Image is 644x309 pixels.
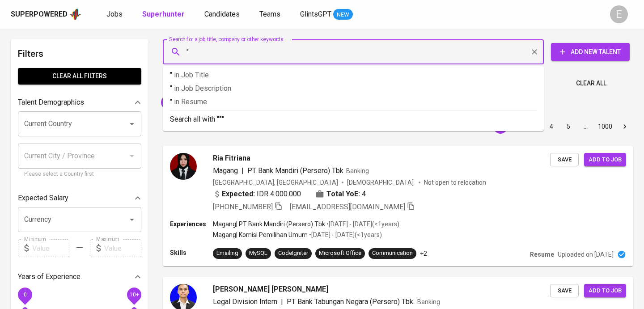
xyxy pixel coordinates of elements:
[126,118,138,130] button: Open
[216,249,238,258] div: Emailing
[300,10,331,18] span: GlintsGPT
[281,296,283,307] span: |
[18,193,68,203] p: Expected Salary
[106,9,124,20] a: Jobs
[259,10,280,18] span: Teams
[558,250,614,259] p: Uploaded on [DATE]
[18,93,141,111] div: Talent Demographics
[528,46,541,58] button: Clear
[106,10,123,18] span: Jobs
[259,9,282,20] a: Teams
[417,298,440,305] span: Banking
[561,119,576,134] button: Go to page 5
[578,122,593,131] div: …
[142,10,185,18] b: Superhunter
[174,84,231,93] span: in Job Description
[550,284,579,298] button: Save
[595,119,615,134] button: Go to page 1000
[18,47,141,61] h6: Filters
[325,220,399,229] p: • [DATE] - [DATE] ( <1 years )
[18,189,141,207] div: Expected Salary
[222,189,255,199] b: Expected:
[300,9,353,20] a: GlintsGPT NEW
[129,292,139,298] span: 10+
[32,239,69,257] input: Value
[584,284,626,298] button: Add to job
[555,155,574,165] span: Save
[213,230,308,239] p: Magang | Komisi Pemilihan Umum
[170,83,537,94] p: "
[558,47,623,58] span: Add New Talent
[142,9,186,20] a: Superhunter
[170,114,537,125] p: Search all with " "
[219,115,222,123] b: "
[213,178,338,187] div: [GEOGRAPHIC_DATA], [GEOGRAPHIC_DATA]
[589,155,622,165] span: Add to job
[18,97,84,108] p: Talent Demographics
[23,292,26,298] span: 0
[530,250,554,259] p: Resume
[18,271,80,282] p: Years of Experience
[161,95,224,110] div: Fitriana Nursinta
[170,97,537,107] p: "
[326,189,360,199] b: Total YoE:
[213,166,238,175] span: Magang
[170,153,197,180] img: 7badca2efd08f5fe233dd4d1d4812506.jpeg
[555,286,574,296] span: Save
[278,249,308,258] div: CodeIgniter
[213,189,301,199] div: IDR 4.000.000
[170,70,537,80] p: "
[347,178,415,187] span: [DEMOGRAPHIC_DATA]
[174,71,209,79] span: in Job Title
[11,9,68,20] div: Superpowered
[290,203,405,211] span: [EMAIL_ADDRESS][DOMAIN_NAME]
[420,249,427,258] p: +2
[11,8,81,21] a: Superpoweredapp logo
[204,9,241,20] a: Candidates
[213,153,250,164] span: Ria Fitriana
[362,189,366,199] span: 4
[24,170,135,179] p: Please select a Country first
[372,249,413,258] div: Communication
[550,153,579,167] button: Save
[319,249,361,258] div: Microsoft Office
[213,203,273,211] span: [PHONE_NUMBER]
[18,268,141,286] div: Years of Experience
[213,297,277,306] span: Legal Division Intern
[572,75,610,92] button: Clear All
[161,98,215,106] span: Fitriana Nursinta
[18,68,141,85] button: Clear All filters
[126,213,138,226] button: Open
[424,178,486,187] p: Not open to relocation
[610,5,628,23] div: E
[249,249,267,258] div: MySQL
[213,284,328,295] span: [PERSON_NAME] [PERSON_NAME]
[204,10,240,18] span: Candidates
[618,119,632,134] button: Go to next page
[584,153,626,167] button: Add to job
[346,167,369,174] span: Banking
[69,8,81,21] img: app logo
[475,119,633,134] nav: pagination navigation
[104,239,141,257] input: Value
[287,297,415,306] span: PT Bank Tabungan Negara (Persero) Tbk.
[551,43,630,61] button: Add New Talent
[170,248,213,257] p: Skills
[308,230,382,239] p: • [DATE] - [DATE] ( <1 years )
[544,119,559,134] button: Go to page 4
[576,78,606,89] span: Clear All
[589,286,622,296] span: Add to job
[213,220,325,229] p: Magang | PT Bank Mandiri (Persero) Tbk
[174,97,207,106] span: in Resume
[241,165,244,176] span: |
[170,220,213,229] p: Experiences
[25,71,134,82] span: Clear All filters
[163,146,633,266] a: Ria FitrianaMagang|PT Bank Mandiri (Persero) TbkBanking[GEOGRAPHIC_DATA], [GEOGRAPHIC_DATA][DEMOG...
[333,10,353,19] span: NEW
[247,166,343,175] span: PT Bank Mandiri (Persero) Tbk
